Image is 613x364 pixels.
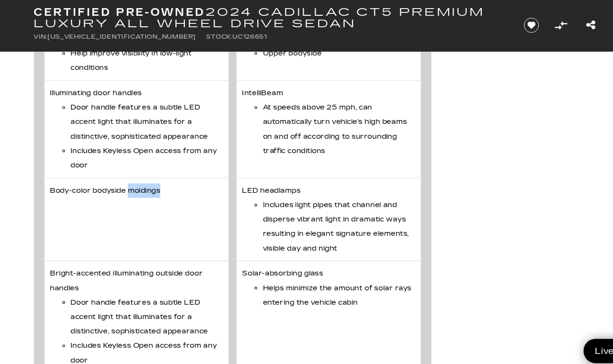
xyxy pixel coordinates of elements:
li: Door handle features a subtle LED accent light that illuminates for a distinctive, sophisticated ... [68,275,209,315]
li: Bright window surround moldings [221,25,393,76]
strong: Certified Pre-Owned [34,7,193,18]
button: Open user profile menu [524,340,613,364]
span: [US_VEHICLE_IDENTIFICATION_NUMBER] [46,32,184,38]
li: Helps minimize the amount of solar rays entering the vehicle cabin [246,262,387,288]
button: Compare Vehicle [515,17,530,32]
li: Includes light pipes that channel and disperse vibrant light in dramatic ways resulting in elegan... [246,185,387,238]
a: Live Chat [544,315,606,338]
img: Opt-Out Icon [5,344,27,354]
span: UC126651 [218,32,250,38]
li: Bright-accented illuminating outside door handles [43,243,215,347]
span: Search [15,345,55,359]
a: Contact Us [439,340,524,364]
li: Door handle features a subtle LED accent light that illuminates for a distinctive, sophisticated ... [68,94,209,134]
span: My Profile [545,345,602,359]
li: IntelliBeam [221,76,393,166]
button: Save vehicle [485,17,506,32]
li: At speeds above 25 mph, can automatically turn vehicle's high beams on and off according to surro... [246,94,387,148]
span: Live Chat [549,321,600,332]
li: Help improve visibility in low-light conditions [68,44,209,71]
li: LED headlamps [221,166,393,243]
a: Share this Certified Pre-Owned 2024 Cadillac CT5 Premium Luxury All Wheel Drive Sedan [546,18,555,31]
span: VIN: [34,32,46,38]
li: Illuminating door handles [43,76,215,166]
a: Explore your accessibility options [62,340,91,364]
li: Body-color bodyside moldings [43,166,215,243]
h1: 2024 Cadillac CT5 Premium Luxury All Wheel Drive Sedan [34,7,472,28]
div: Explore your accessibility options [62,345,91,359]
section: Click to Open Cookie Consent Modal [5,344,27,354]
li: Upper bodyside [246,44,387,57]
li: Solar-absorbing glass [221,243,393,347]
li: Includes Keyless Open access from any door [68,134,209,161]
span: Contact Us [454,345,516,359]
li: Includes Keyless Open access from any door [68,315,209,342]
li: LED tail lamps [43,25,215,76]
span: Stock: [193,32,218,38]
a: Print this Certified Pre-Owned 2024 Cadillac CT5 Premium Luxury All Wheel Drive Sedan [573,18,582,31]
